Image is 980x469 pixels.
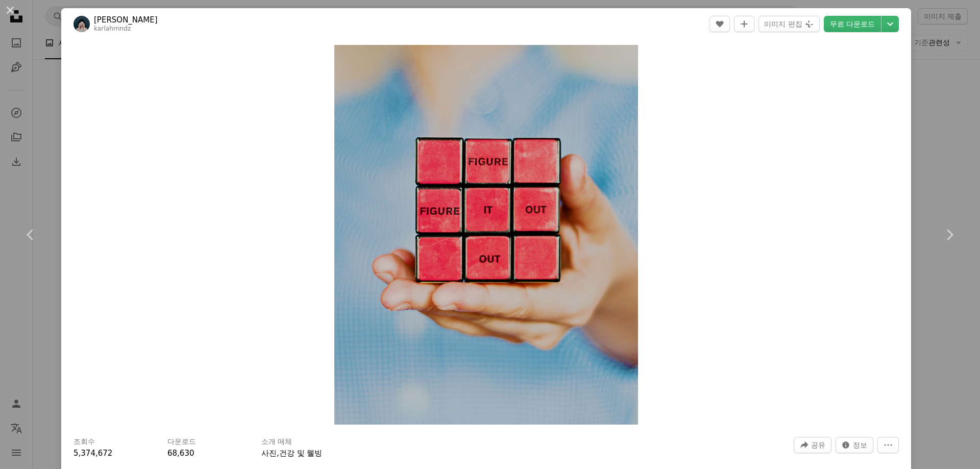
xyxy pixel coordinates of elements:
img: 3 x 3 루빅스 큐브 [334,45,638,425]
button: 이 이미지 확대 [334,45,638,425]
a: [PERSON_NAME] [94,15,158,25]
span: 정보 [853,437,867,453]
a: 건강 및 웰빙 [279,449,323,458]
span: , [277,449,279,458]
span: 공유 [811,437,825,453]
a: 사진 [261,449,277,458]
h3: 조회수 [73,437,95,447]
button: 좋아요 [709,16,730,32]
button: 다운로드 크기 선택 [881,16,899,32]
a: karlahrnndz [94,25,131,32]
button: 더 많은 작업 [877,437,899,453]
button: 이 이미지 관련 통계 [836,437,873,453]
h3: 다운로드 [167,437,196,447]
h3: 소개 매체 [261,437,292,447]
img: Karla Hernandez의 프로필로 이동 [73,16,90,32]
button: 이미지 편집 [758,16,819,32]
button: 컬렉션에 추가 [734,16,754,32]
span: 5,374,672 [73,449,112,458]
a: 다음 [919,186,980,284]
button: 이 이미지 공유 [794,437,831,453]
a: 무료 다운로드 [824,16,881,32]
span: 68,630 [167,449,194,458]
